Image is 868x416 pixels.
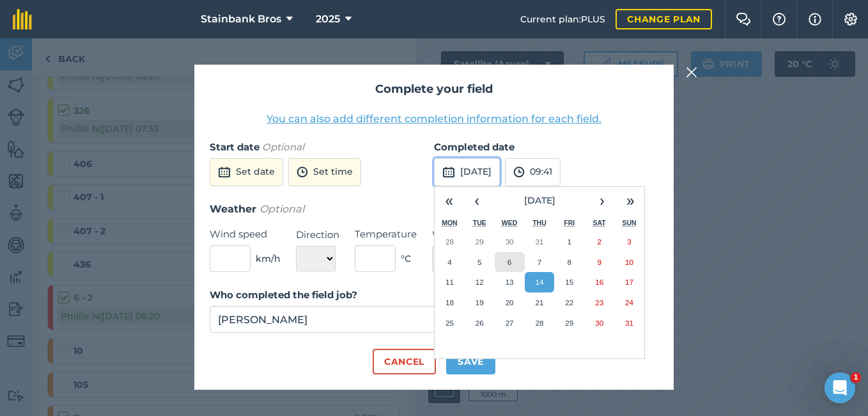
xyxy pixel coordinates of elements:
[210,80,658,99] h2: Complete your field
[401,252,411,266] span: ° C
[476,237,484,246] abbr: July 29, 2025
[525,292,555,313] button: August 21, 2025
[442,164,455,180] img: svg+xml;base64,PD94bWwgdmVyc2lvbj0iMS4wIiBlbmNvZGluZz0idXRmLTgiPz4KPCEtLSBHZW5lcmF0b3I6IEFkb2JlIE...
[210,289,357,301] strong: Who completed the field job?
[625,298,633,307] abbr: August 24, 2025
[568,258,571,266] abbr: August 8, 2025
[210,201,658,218] h3: Weather
[843,13,858,26] img: A cog icon
[627,237,631,246] abbr: August 3, 2025
[442,219,458,227] abbr: Monday
[13,9,32,29] img: fieldmargin Logo
[616,9,712,29] a: Change plan
[210,141,260,153] strong: Start date
[584,272,614,292] button: August 16, 2025
[491,187,588,215] button: [DATE]
[588,187,616,215] button: ›
[210,227,281,242] label: Wind speed
[476,319,484,327] abbr: August 26, 2025
[597,237,601,246] abbr: August 2, 2025
[614,313,644,333] button: August 31, 2025
[532,219,546,227] abbr: Thursday
[355,227,417,242] label: Temperature
[506,298,514,307] abbr: August 20, 2025
[218,164,231,180] img: svg+xml;base64,PD94bWwgdmVyc2lvbj0iMS4wIiBlbmNvZGluZz0idXRmLTgiPz4KPCEtLSBHZW5lcmF0b3I6IEFkb2JlIE...
[473,219,486,227] abbr: Tuesday
[595,278,603,286] abbr: August 16, 2025
[435,313,465,333] button: August 25, 2025
[201,12,281,27] span: Stainbank Bros
[477,258,481,266] abbr: August 5, 2025
[535,319,543,327] abbr: August 28, 2025
[614,272,644,292] button: August 17, 2025
[446,278,454,286] abbr: August 11, 2025
[525,252,555,273] button: August 7, 2025
[434,158,500,186] button: [DATE]
[446,298,454,307] abbr: August 18, 2025
[256,252,281,266] span: km/h
[446,237,454,246] abbr: July 28, 2025
[210,158,283,186] button: Set date
[597,258,601,266] abbr: August 9, 2025
[495,292,525,313] button: August 20, 2025
[584,292,614,313] button: August 23, 2025
[554,272,584,292] button: August 15, 2025
[513,164,525,180] img: svg+xml;base64,PD94bWwgdmVyc2lvbj0iMS4wIiBlbmNvZGluZz0idXRmLTgiPz4KPCEtLSBHZW5lcmF0b3I6IEFkb2JlIE...
[447,258,451,266] abbr: August 4, 2025
[584,232,614,252] button: August 2, 2025
[525,232,555,252] button: July 31, 2025
[535,237,543,246] abbr: July 31, 2025
[595,319,603,327] abbr: August 30, 2025
[465,232,495,252] button: July 29, 2025
[446,349,495,374] button: Save
[525,272,555,292] button: August 14, 2025
[565,298,573,307] abbr: August 22, 2025
[614,232,644,252] button: August 3, 2025
[262,141,304,153] em: Optional
[554,313,584,333] button: August 29, 2025
[495,313,525,333] button: August 27, 2025
[614,292,644,313] button: August 24, 2025
[625,278,633,286] abbr: August 17, 2025
[446,319,454,327] abbr: August 25, 2025
[465,252,495,273] button: August 5, 2025
[809,12,821,27] img: svg+xml;base64,PHN2ZyB4bWxucz0iaHR0cDovL3d3dy53My5vcmcvMjAwMC9zdmciIHdpZHRoPSIxNyIgaGVpZ2h0PSIxNy...
[565,278,573,286] abbr: August 15, 2025
[465,292,495,313] button: August 19, 2025
[525,313,555,333] button: August 28, 2025
[435,187,463,215] button: «
[564,219,575,227] abbr: Friday
[554,292,584,313] button: August 22, 2025
[584,252,614,273] button: August 9, 2025
[432,227,495,243] label: Weather
[495,272,525,292] button: August 13, 2025
[595,298,603,307] abbr: August 23, 2025
[296,227,339,243] label: Direction
[771,13,787,26] img: A question mark icon
[508,258,511,266] abbr: August 6, 2025
[535,298,543,307] abbr: August 21, 2025
[465,272,495,292] button: August 12, 2025
[373,349,436,374] button: Cancel
[825,372,855,403] iframe: Intercom live chat
[524,195,555,206] span: [DATE]
[476,278,484,286] abbr: August 12, 2025
[520,12,605,26] span: Current plan : PLUS
[297,164,308,180] img: svg+xml;base64,PD94bWwgdmVyc2lvbj0iMS4wIiBlbmNvZGluZz0idXRmLTgiPz4KPCEtLSBHZW5lcmF0b3I6IEFkb2JlIE...
[625,319,633,327] abbr: August 31, 2025
[316,12,340,27] span: 2025
[260,203,304,215] em: Optional
[554,232,584,252] button: August 1, 2025
[463,187,491,215] button: ‹
[584,313,614,333] button: August 30, 2025
[568,237,571,246] abbr: August 1, 2025
[465,313,495,333] button: August 26, 2025
[267,111,601,127] button: You can also add different completion information for each field.
[506,319,514,327] abbr: August 27, 2025
[505,158,561,186] button: 09:41
[625,258,633,266] abbr: August 10, 2025
[288,158,361,186] button: Set time
[538,258,541,266] abbr: August 7, 2025
[434,141,515,153] strong: Completed date
[535,278,543,286] abbr: August 14, 2025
